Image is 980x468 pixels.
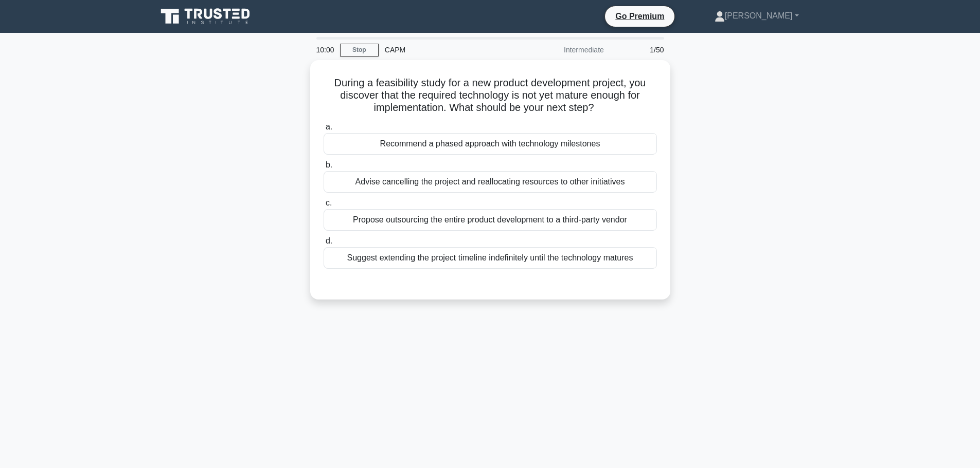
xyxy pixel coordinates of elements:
[326,198,332,207] span: c.
[326,160,332,169] span: b.
[310,40,340,60] div: 10:00
[323,77,658,115] h5: During a feasibility study for a new product development project, you discover that the required ...
[610,40,670,60] div: 1/50
[324,209,657,231] div: Propose outsourcing the entire product development to a third-party vendor
[690,6,824,26] a: [PERSON_NAME]
[340,44,379,57] a: Stop
[379,40,520,60] div: CAPM
[324,171,657,193] div: Advise cancelling the project and reallocating resources to other initiatives
[326,122,332,131] span: a.
[326,236,332,245] span: d.
[609,10,670,23] a: Go Premium
[324,247,657,269] div: Suggest extending the project timeline indefinitely until the technology matures
[520,40,610,60] div: Intermediate
[324,133,657,155] div: Recommend a phased approach with technology milestones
